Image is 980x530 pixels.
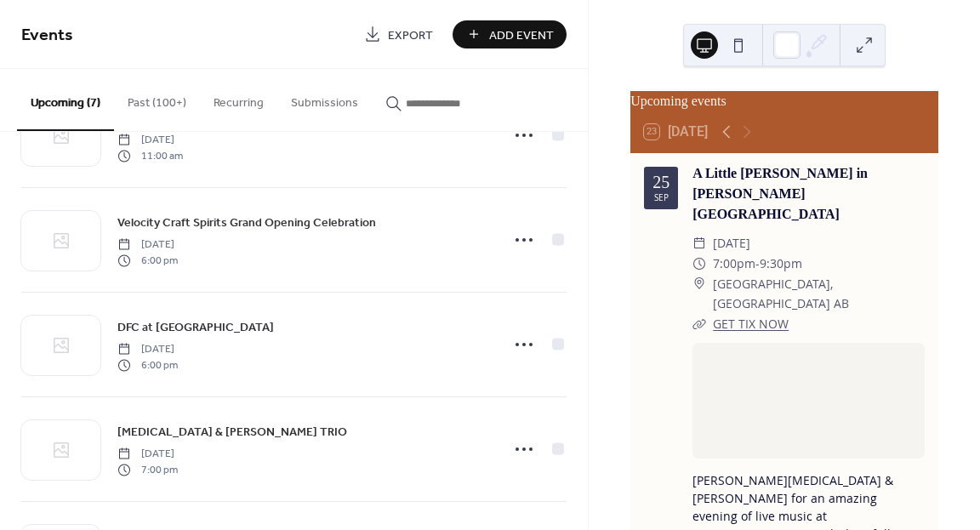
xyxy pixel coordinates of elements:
[117,317,274,337] a: DFC at [GEOGRAPHIC_DATA]
[21,19,73,52] span: Events
[114,69,200,129] button: Past (100+)
[351,20,446,48] a: Export
[117,237,178,253] span: [DATE]
[654,194,669,202] div: Sep
[692,254,706,274] div: ​
[117,462,178,477] span: 7:00 pm
[17,69,114,131] button: Upcoming (7)
[277,69,372,129] button: Submissions
[713,233,750,254] span: [DATE]
[755,254,760,274] span: -
[117,342,178,357] span: [DATE]
[200,69,277,129] button: Recurring
[117,133,183,148] span: [DATE]
[117,424,347,442] span: [MEDICAL_DATA] & [PERSON_NAME] TRIO
[117,319,274,337] span: DFC at [GEOGRAPHIC_DATA]
[388,26,433,44] span: Export
[652,174,669,191] div: 25
[713,254,755,274] span: 7:00pm
[760,254,802,274] span: 9:30pm
[630,91,938,111] div: Upcoming events
[713,316,789,332] a: GET TIX NOW
[713,274,925,315] span: [GEOGRAPHIC_DATA], [GEOGRAPHIC_DATA] AB
[117,213,376,232] a: Velocity Craft Spirits Grand Opening Celebration
[117,214,376,232] span: Velocity Craft Spirits Grand Opening Celebration
[692,166,868,221] a: A Little [PERSON_NAME] in [PERSON_NAME][GEOGRAPHIC_DATA]
[692,233,706,254] div: ​
[117,148,183,163] span: 11:00 am
[489,26,554,44] span: Add Event
[692,314,706,334] div: ​
[117,253,178,268] span: 6:00 pm
[453,20,567,48] button: Add Event
[117,447,178,462] span: [DATE]
[117,422,347,442] a: [MEDICAL_DATA] & [PERSON_NAME] TRIO
[692,274,706,294] div: ​
[117,357,178,373] span: 6:00 pm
